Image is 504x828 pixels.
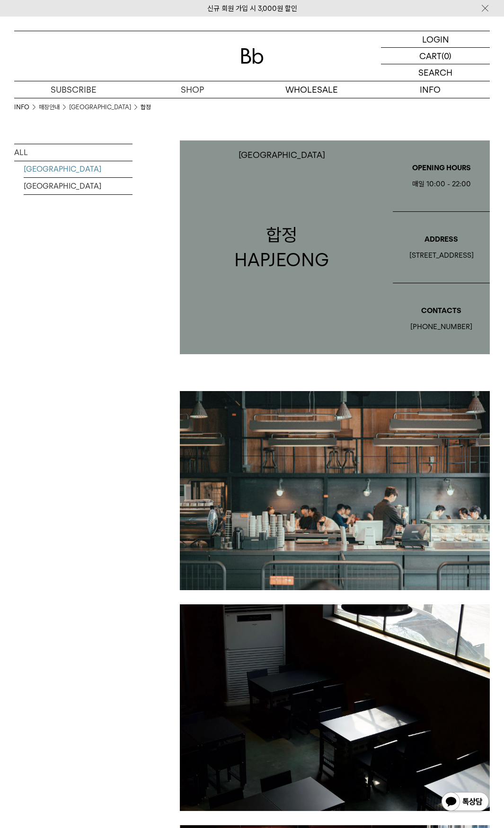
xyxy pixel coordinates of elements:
a: [GEOGRAPHIC_DATA] [24,161,133,177]
div: [STREET_ADDRESS] [393,250,490,261]
p: (0) [442,48,451,64]
a: [GEOGRAPHIC_DATA] [69,103,131,112]
p: 합정 [234,222,329,247]
a: 신규 회원 가입 시 3,000원 할인 [207,4,297,13]
p: OPENING HOURS [393,162,490,174]
a: SUBSCRIBE [14,81,133,98]
img: 카카오톡 채널 1:1 채팅 버튼 [441,791,490,814]
p: LOGIN [422,31,449,47]
p: SEARCH [418,64,452,81]
a: 매장안내 [39,103,60,112]
div: [PHONE_NUMBER] [393,321,490,332]
p: WHOLESALE [252,81,371,98]
img: 3c5704cab7d915672eb56c1122f503bd_161741.jpg [180,391,490,590]
img: 4fce38f1e37f257d26d62dccc0b24281_195804.jpg [180,604,490,811]
p: HAPJEONG [234,247,329,272]
p: CONTACTS [393,305,490,316]
a: LOGIN [381,31,490,48]
li: INFO [14,103,39,112]
div: 매일 10:00 - 22:00 [393,178,490,190]
a: ALL [14,144,133,161]
a: SHOP [133,81,252,98]
img: 로고 [241,48,264,64]
p: CART [419,48,442,64]
li: 합정 [141,103,151,112]
a: [GEOGRAPHIC_DATA] [24,178,133,194]
p: INFO [371,81,490,98]
p: ADDRESS [393,234,490,245]
a: CART (0) [381,48,490,64]
p: [GEOGRAPHIC_DATA] [239,150,325,160]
